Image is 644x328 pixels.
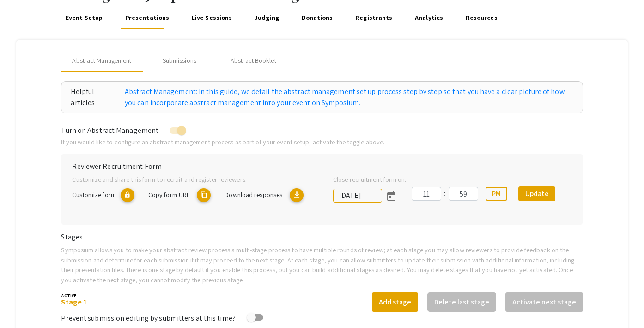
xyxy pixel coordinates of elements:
mat-icon: copy URL [197,188,211,202]
h6: Reviewer Recruitment Form [72,162,571,171]
button: Open calendar [382,186,401,205]
input: Minutes [449,187,478,201]
span: Turn on Abstract Management [61,125,158,135]
div: Helpful articles [71,86,115,108]
button: PM [486,187,507,201]
a: Event Setup [64,7,104,29]
a: Presentations [123,7,170,29]
iframe: Chat [7,286,39,321]
button: Add stage [372,292,418,312]
span: Download responses [225,190,282,199]
a: Analytics [413,7,445,29]
input: Hours [412,187,441,201]
div: : [441,188,449,199]
span: Customize form [72,190,115,199]
a: Judging [253,7,281,29]
div: Submissions [163,56,196,66]
a: Abstract Management: In this guide, we detail the abstract management set up process step by step... [125,86,573,108]
mat-icon: lock [121,188,134,202]
button: Update [518,186,555,201]
a: Stage 1 [61,297,87,307]
button: Activate next stage [505,292,583,312]
p: Symposium allows you to make your abstract review process a multi-stage process to have multiple ... [61,245,583,285]
label: Close recruitment form on: [333,174,407,185]
span: Prevent submission editing by submitters at this time? [61,313,235,323]
a: Resources [464,7,499,29]
a: Live Sessions [190,7,233,29]
mat-icon: Export responses [290,188,304,202]
p: If you would like to configure an abstract management process as part of your event setup, activa... [61,137,583,147]
h6: Stages [61,233,583,241]
div: Abstract Booklet [231,56,276,66]
span: Copy form URL [148,190,189,199]
span: Abstract Management [72,56,131,66]
a: Registrants [354,7,394,29]
p: Customize and share this form to recruit and register reviewers: [72,174,307,185]
button: Delete last stage [427,292,496,312]
a: Donations [300,7,334,29]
